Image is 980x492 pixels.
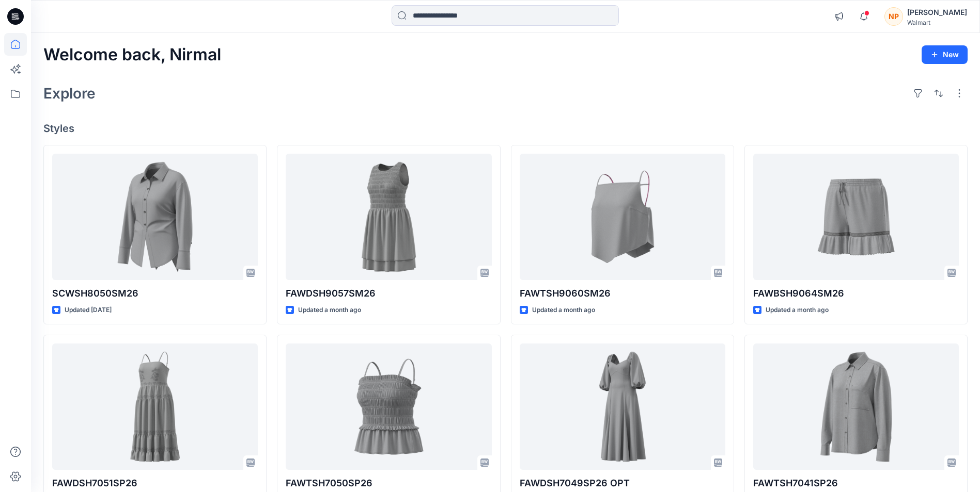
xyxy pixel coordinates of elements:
h2: Welcome back, Nirmal [43,45,221,64]
div: [PERSON_NAME] [907,6,967,19]
a: FAWDSH7049SP26 OPT [520,343,725,470]
p: FAWTSH7041SP26 [753,476,959,490]
p: FAWDSH7049SP26 OPT [520,476,725,490]
div: NP [884,7,903,26]
div: Walmart [907,19,967,26]
p: FAWDSH7051SP26 [52,476,258,490]
p: SCWSH8050SM26 [52,286,258,301]
p: Updated a month ago [298,305,361,316]
p: FAWDSH9057SM26 [286,286,491,301]
a: FAWBSH9064SM26 [753,154,959,280]
p: FAWTSH7050SP26 [286,476,491,490]
p: Updated [DATE] [65,305,112,316]
button: New [922,45,968,64]
p: Updated a month ago [766,305,829,316]
a: FAWTSH9060SM26 [520,154,725,280]
a: FAWTSH7050SP26 [286,343,491,470]
h2: Explore [43,85,96,102]
a: FAWDSH9057SM26 [286,154,491,280]
p: FAWTSH9060SM26 [520,286,725,301]
p: Updated a month ago [532,305,595,316]
p: FAWBSH9064SM26 [753,286,959,301]
a: FAWDSH7051SP26 [52,343,258,470]
a: SCWSH8050SM26 [52,154,258,280]
h4: Styles [43,122,968,135]
a: FAWTSH7041SP26 [753,343,959,470]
